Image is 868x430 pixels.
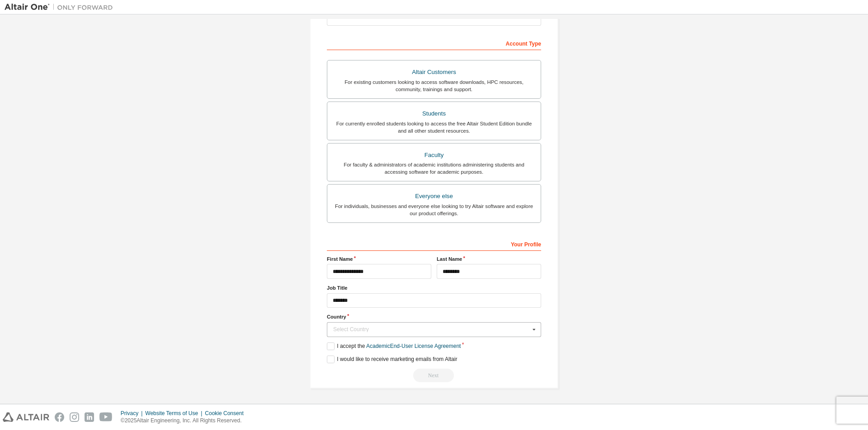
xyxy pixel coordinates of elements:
[327,255,431,263] label: First Name
[5,3,118,12] img: Altair One
[205,410,249,417] div: Cookie Consent
[85,412,94,422] img: linkedin.svg
[333,107,535,120] div: Students
[55,412,64,422] img: facebook.svg
[327,356,457,363] label: I would like to receive marketing emails from Altair
[327,342,461,350] label: I accept the
[437,255,541,263] label: Last Name
[333,203,535,217] div: For individuals, businesses and everyone else looking to try Altair software and explore our prod...
[333,327,530,332] div: Select Country
[327,369,541,382] div: Read and acccept EULA to continue
[366,343,461,349] a: Academic End-User License Agreement
[333,161,535,176] div: For faculty & administrators of academic institutions administering students and accessing softwa...
[333,66,535,79] div: Altair Customers
[333,79,535,93] div: For existing customers looking to access software downloads, HPC resources, community, trainings ...
[3,412,49,422] img: altair_logo.svg
[99,412,113,422] img: youtube.svg
[121,410,145,417] div: Privacy
[333,190,535,203] div: Everyone else
[327,284,541,291] label: Job Title
[70,412,79,422] img: instagram.svg
[327,236,541,251] div: Your Profile
[121,417,249,425] p: © 2025 Altair Engineering, Inc. All Rights Reserved.
[333,120,535,134] div: For currently enrolled students looking to access the free Altair Student Edition bundle and all ...
[327,36,541,50] div: Account Type
[333,149,535,162] div: Faculty
[327,313,541,320] label: Country
[145,410,205,417] div: Website Terms of Use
